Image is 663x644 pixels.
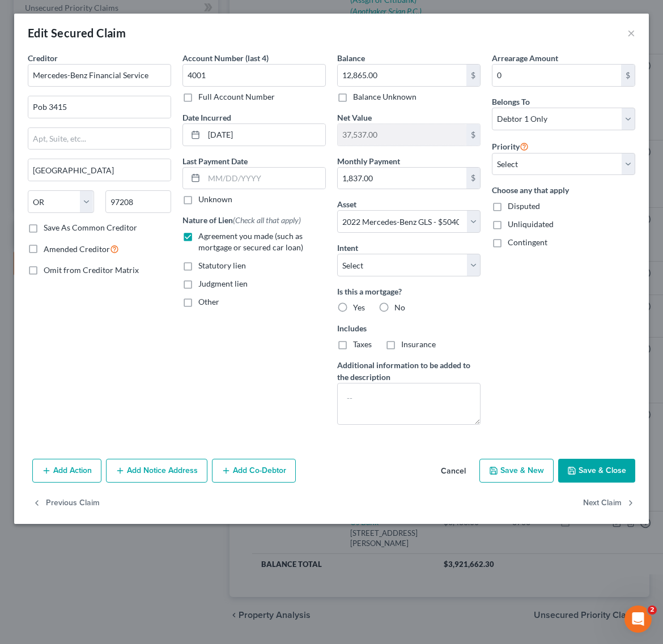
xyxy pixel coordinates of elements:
span: Judgment lien [198,279,248,288]
span: Contingent [508,237,547,247]
label: Last Payment Date [182,155,248,167]
label: Is this a mortgage? [337,285,481,297]
span: Disputed [508,201,540,211]
input: Search creditor by name... [28,64,171,87]
label: Arrearage Amount [492,52,558,64]
button: Next Claim [583,492,635,515]
label: Choose any that apply [492,184,635,196]
input: MM/DD/YYYY [204,168,325,189]
label: Balance Unknown [353,91,416,103]
span: Unliquidated [508,219,554,229]
label: Account Number (last 4) [182,52,269,64]
label: Full Account Number [198,91,275,103]
label: Save As Common Creditor [44,222,137,233]
button: Add Notice Address [106,459,207,483]
button: Add Co-Debtor [212,459,296,483]
button: Add Action [32,459,101,483]
input: 0.00 [338,124,466,146]
button: Save & New [479,459,554,483]
label: Priority [492,139,529,153]
input: XXXX [182,64,326,87]
input: 0.00 [338,65,466,86]
span: Taxes [353,339,372,349]
label: Monthly Payment [337,155,400,167]
label: Balance [337,52,365,64]
span: 2 [648,605,657,615]
div: $ [621,65,635,86]
input: 0.00 [338,168,466,189]
span: Amended Creditor [44,244,110,254]
span: No [394,302,405,312]
input: Enter address... [28,96,171,118]
label: Additional information to be added to the description [337,359,481,383]
iframe: Intercom live chat [624,605,652,633]
input: 0.00 [492,65,621,86]
label: Unknown [198,194,232,205]
div: $ [466,168,480,189]
div: Edit Secured Claim [28,25,126,41]
button: Previous Claim [32,492,100,515]
span: Insurance [401,339,436,349]
span: Asset [337,199,356,209]
div: $ [466,124,480,146]
input: MM/DD/YYYY [204,124,325,146]
button: Cancel [432,460,475,483]
span: Creditor [28,53,58,63]
div: $ [466,65,480,86]
span: Belongs To [492,97,530,106]
label: Includes [337,322,481,334]
label: Net Value [337,112,372,123]
span: Statutory lien [198,261,246,270]
span: (Check all that apply) [233,215,301,225]
span: Agreement you made (such as mortgage or secured car loan) [198,231,303,252]
input: Enter city... [28,159,171,181]
button: × [627,26,635,40]
input: Enter zip... [105,190,172,213]
label: Date Incurred [182,112,231,123]
input: Apt, Suite, etc... [28,128,171,150]
button: Save & Close [558,459,635,483]
span: Omit from Creditor Matrix [44,265,139,275]
label: Nature of Lien [182,214,301,226]
span: Other [198,297,219,306]
span: Yes [353,302,365,312]
label: Intent [337,242,358,254]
